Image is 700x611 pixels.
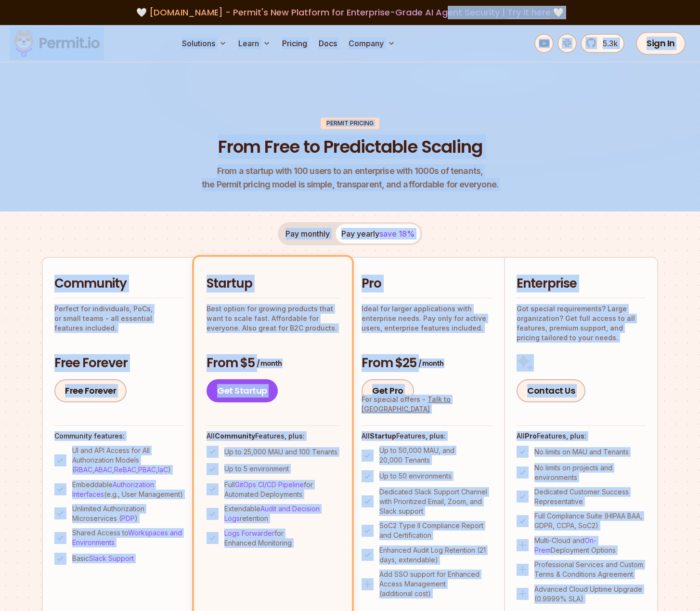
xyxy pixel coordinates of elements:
[121,514,135,522] a: PDP
[202,164,498,191] p: the Permit pricing model is simple, transparent, and affordable for everyone.
[178,34,231,53] button: Solutions
[218,135,482,159] h1: From Free to Predictable Scaling
[75,465,92,474] a: RBAC
[235,480,304,489] a: GitOps CI/CD Pipeline
[581,34,624,53] a: 5.3k
[534,447,629,457] p: No limits on MAU and Tenants
[89,554,134,562] a: Slack Support
[321,118,379,129] div: Permit Pricing
[138,465,156,474] a: PBAC
[114,465,136,474] a: ReBAC
[636,32,686,55] a: Sign In
[224,464,289,474] p: Up to 5 environment
[202,164,498,178] span: From a startup with 100 users to an enterprise with 1000s of tenants,
[54,304,184,333] p: Perfect for individuals, PoCs, or small teams - all essential features included.
[345,34,399,53] button: Company
[10,27,104,60] img: Permit logo
[54,379,127,402] a: Free Forever
[534,487,646,506] p: Dedicated Customer Success Representative
[207,275,339,292] h2: Startup
[158,465,168,474] a: IaC
[362,395,493,414] div: For special offers -
[72,480,184,499] p: Embeddable (e.g., User Management)
[534,560,646,579] p: Professional Services and Custom Terms & Conditions Agreement
[224,529,339,548] p: for Enhanced Monitoring
[72,554,134,563] p: Basic
[379,446,493,465] p: Up to 50,000 MAU, and 20,000 Tenants
[54,431,184,441] h4: Community features:
[54,355,184,372] h3: Free Forever
[517,379,585,402] a: Contact Us
[534,511,646,531] p: Full Compliance Suite (HIPAA BAA, GDPR, CCPA, SoC2)
[379,487,493,516] p: Dedicated Slack Support Channel with Prioritized Email, Zoom, and Slack support
[534,584,646,604] p: Advanced Cloud Uptime Upgrade (0.9999% SLA)
[517,275,646,292] h2: Enterprise
[234,34,274,53] button: Learn
[72,504,184,523] p: Unlimited Authorization Microservices ( )
[362,304,493,333] p: Ideal for larger applications with enterprise needs. Pay only for active users, enterprise featur...
[72,528,184,547] p: Shared Access to
[379,471,452,481] p: Up to 50 environments
[534,536,596,554] a: On-Prem
[23,6,677,19] div: 🤍 🤍
[597,38,618,49] span: 5.3k
[517,304,646,343] p: Got special requirements? Large organization? Get full access to all features, premium support, a...
[379,570,493,598] p: Add SSO support for Enhanced Access Management (additional cost)
[215,432,255,440] strong: Community
[362,355,493,372] h3: From $25
[224,529,274,537] a: Logs Forwarder
[207,304,339,333] p: Best option for growing products that want to scale fast. Affordable for everyone. Also great for...
[207,379,278,402] a: Get Startup
[72,446,184,475] p: UI and API Access for All Authorization Models ( , , , , )
[94,465,112,474] a: ABAC
[257,359,282,368] span: / month
[207,431,339,441] h4: All Features, plus:
[534,463,646,482] p: No limits on projects and environments
[224,504,339,523] p: Extendable retention
[72,480,154,498] a: Authorization Interfaces
[278,34,311,53] a: Pricing
[224,447,337,457] p: Up to 25,000 MAU and 100 Tenants
[534,536,646,555] p: Multi-Cloud and Deployment Options
[370,432,396,440] strong: Startup
[224,505,320,522] a: Audit and Decision Logs
[362,431,493,441] h4: All Features, plus:
[507,6,551,19] a: Try it here
[207,355,339,372] h3: From $5
[315,34,341,53] a: Docs
[362,379,414,402] a: Get Pro
[280,224,336,243] button: Pay monthly
[418,359,443,368] span: / month
[224,480,339,499] p: Full for Automated Deployments
[379,521,493,540] p: SoC2 Type II Compliance Report and Certification
[149,6,551,18] span: [DOMAIN_NAME] - Permit's New Platform for Enterprise-Grade AI Agent Security |
[517,431,646,441] h4: All Features, plus:
[54,275,184,292] h2: Community
[379,545,493,565] p: Enhanced Audit Log Retention (21 days, extendable)
[362,275,493,292] h2: Pro
[525,432,537,440] strong: Pro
